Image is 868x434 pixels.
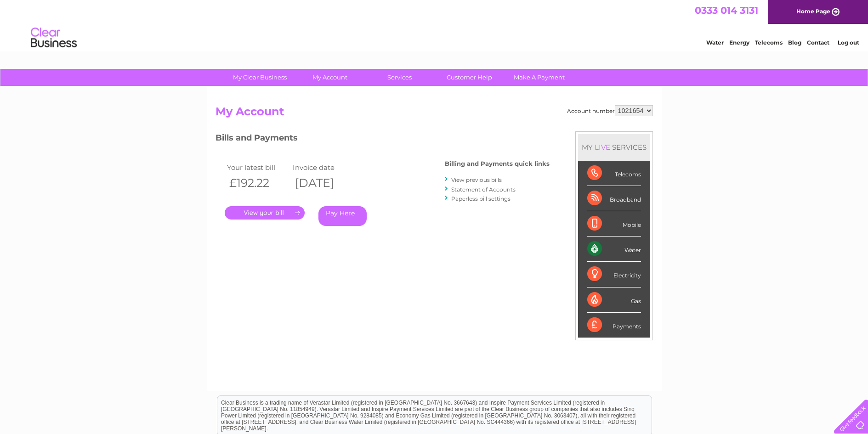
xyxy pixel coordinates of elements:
[225,206,305,220] a: .
[807,39,829,46] a: Contact
[587,161,641,186] div: Telecoms
[451,176,502,183] a: View previous bills
[290,174,357,192] th: [DATE]
[729,39,749,46] a: Energy
[755,39,783,46] a: Telecoms
[587,287,641,313] div: Gas
[225,161,291,174] td: Your latest bill
[431,69,507,86] a: Customer Help
[788,39,801,46] a: Blog
[222,69,298,86] a: My Clear Business
[451,195,511,202] a: Paperless bill settings
[695,5,758,16] a: 0333 014 3131
[225,174,291,192] th: £192.22
[587,211,641,237] div: Mobile
[587,186,641,211] div: Broadband
[451,186,516,193] a: Statement of Accounts
[216,131,550,147] h3: Bills and Payments
[593,143,612,152] div: LIVE
[587,237,641,262] div: Water
[501,69,577,86] a: Make A Payment
[578,134,650,160] div: MY SERVICES
[217,5,652,45] div: Clear Business is a trading name of Verastar Limited (registered in [GEOGRAPHIC_DATA] No. 3667643...
[587,313,641,338] div: Payments
[216,105,653,123] h2: My Account
[706,39,724,46] a: Water
[445,160,550,167] h4: Billing and Payments quick links
[292,69,368,86] a: My Account
[30,24,77,52] img: logo.png
[290,161,357,174] td: Invoice date
[587,262,641,287] div: Electricity
[567,105,653,116] div: Account number
[838,39,859,46] a: Log out
[318,206,367,226] a: Pay Here
[362,69,437,86] a: Services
